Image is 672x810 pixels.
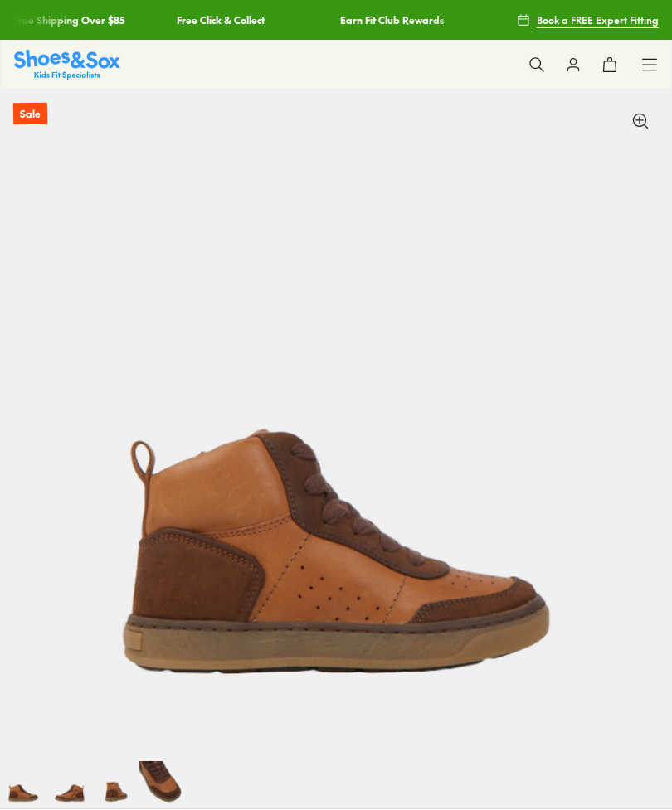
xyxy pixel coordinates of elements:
p: Sale [13,103,47,125]
img: SNS_Logo_Responsive.svg [14,50,120,79]
a: Book a FREE Expert Fitting [517,5,659,35]
span: Book a FREE Expert Fitting [537,12,659,27]
img: 7-479679_1 [139,761,186,808]
a: Shoes & Sox [14,50,120,79]
img: 6-479678_1 [93,761,139,808]
img: 5-479677_1 [46,761,93,808]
